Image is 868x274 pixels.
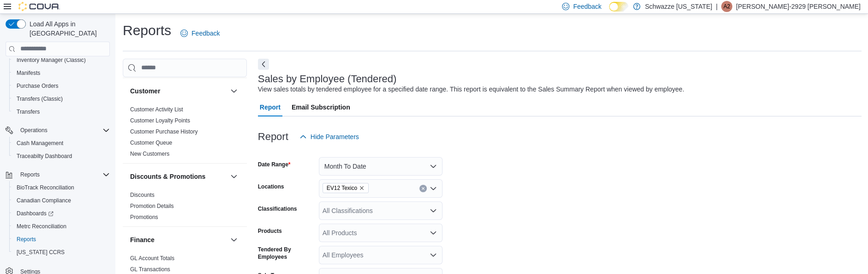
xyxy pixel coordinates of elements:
div: Adrian-2929 Telles [721,1,732,12]
a: Inventory Manager (Classic) [13,55,90,66]
a: New Customers [130,151,169,157]
span: Customer Activity List [130,106,183,113]
span: Cash Management [13,138,110,149]
span: Feedback [192,29,220,38]
span: Hide Parameters [311,132,359,141]
span: Inventory Manager (Classic) [13,55,110,66]
button: Reports [17,169,43,180]
a: Cash Management [13,138,67,149]
button: Purchase Orders [9,79,114,92]
button: Manifests [9,67,114,79]
a: Feedback [177,24,223,43]
span: Reports [20,171,40,178]
span: Reports [17,236,36,243]
a: Manifests [13,67,44,79]
button: Open list of options [430,251,437,259]
h3: Sales by Employee (Tendered) [258,73,397,85]
button: Clear input [419,185,427,192]
a: Traceabilty Dashboard [13,151,76,162]
h3: Customer [130,86,160,96]
a: Transfers [13,106,43,117]
span: [US_STATE] CCRS [17,249,65,256]
a: Promotions [130,214,158,220]
span: Traceabilty Dashboard [13,151,110,162]
button: Customer [130,86,227,96]
span: Transfers [17,108,40,116]
span: Promotions [130,213,158,221]
label: Locations [258,183,284,190]
span: Load All Apps in [GEOGRAPHIC_DATA] [26,19,110,38]
p: | [716,1,718,12]
button: Operations [17,125,51,136]
button: Month To Date [319,157,443,176]
span: Report [260,98,281,116]
span: Manifests [17,69,40,77]
span: Transfers (Classic) [13,93,110,104]
span: BioTrack Reconciliation [13,182,110,193]
img: Cova [18,2,60,11]
span: Canadian Compliance [17,197,71,204]
a: Customer Activity List [130,106,183,113]
label: Tendered By Employees [258,246,315,261]
span: Metrc Reconciliation [17,223,66,230]
button: Inventory Manager (Classic) [9,54,114,67]
button: Reports [2,168,114,181]
span: New Customers [130,150,169,158]
span: Discounts [130,191,155,199]
button: Open list of options [430,207,437,214]
span: BioTrack Reconciliation [17,184,74,191]
span: Metrc Reconciliation [13,221,110,232]
span: Promotion Details [130,202,174,210]
a: Dashboards [9,207,114,220]
label: Products [258,227,282,235]
a: [US_STATE] CCRS [13,247,68,258]
span: GL Transactions [130,266,170,273]
label: Classifications [258,205,297,213]
p: [PERSON_NAME]-2929 [PERSON_NAME] [736,1,861,12]
button: Open list of options [430,229,437,237]
button: Next [258,59,269,70]
button: Reports [9,233,114,246]
button: Transfers (Classic) [9,92,114,105]
span: Washington CCRS [13,247,110,258]
a: Canadian Compliance [13,195,75,206]
button: BioTrack Reconciliation [9,181,114,194]
span: Transfers (Classic) [17,95,63,103]
span: Transfers [13,106,110,117]
button: Operations [2,124,114,137]
h3: Report [258,131,288,142]
span: Customer Queue [130,139,172,146]
a: Customer Queue [130,140,172,146]
button: Remove EV12 Texico from selection in this group [359,185,365,191]
a: Customer Loyalty Points [130,117,190,124]
a: BioTrack Reconciliation [13,182,78,193]
h3: Finance [130,235,155,244]
h3: Discounts & Promotions [130,172,205,181]
button: Finance [130,235,227,244]
a: GL Account Totals [130,255,174,262]
p: Schwazze [US_STATE] [645,1,712,12]
a: Discounts [130,192,155,198]
button: Discounts & Promotions [228,171,239,182]
div: View sales totals by tendered employee for a specified date range. This report is equivalent to t... [258,85,684,94]
span: A2 [724,1,730,12]
button: Transfers [9,105,114,118]
span: GL Account Totals [130,255,174,262]
span: EV12 Texico [327,183,357,193]
button: Customer [228,85,239,97]
button: Hide Parameters [296,128,363,146]
h1: Reports [123,21,171,40]
button: Traceabilty Dashboard [9,150,114,163]
a: GL Transactions [130,266,170,273]
span: EV12 Texico [323,183,369,193]
a: Transfers (Classic) [13,93,66,104]
a: Purchase Orders [13,80,62,91]
span: Purchase Orders [17,82,59,90]
label: Date Range [258,161,291,168]
a: Metrc Reconciliation [13,221,70,232]
span: Customer Loyalty Points [130,117,190,124]
div: Discounts & Promotions [123,189,247,226]
a: Reports [13,234,40,245]
button: Cash Management [9,137,114,150]
span: Email Subscription [292,98,350,116]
